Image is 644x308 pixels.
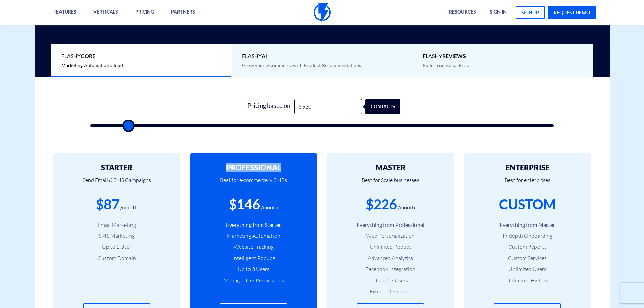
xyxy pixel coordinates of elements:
li: Everything from Starter [200,221,307,229]
div: CUSTOM [499,195,556,214]
div: /month [261,204,278,211]
div: $226 [366,195,397,214]
div: /month [398,204,415,211]
li: Unlimited Users [474,265,581,273]
span: Marketing Automation Cloud [61,62,123,68]
b: Core [81,53,95,59]
li: Unlimited Popups [337,243,444,251]
p: Best for e-commerce & SMBs [200,172,307,195]
li: Everything from Professional [337,221,444,229]
li: Web Personalization [337,232,444,240]
li: Custom Services [474,254,581,262]
h2: PROFESSIONAL [200,164,307,172]
li: Intelligent Popups [200,254,307,262]
div: /month [120,204,138,211]
li: Custom Reports [474,243,581,251]
li: Up to 1 User [64,243,170,251]
li: In-depth Onboarding [474,232,581,240]
div: $146 [229,195,260,214]
div: contacts [369,99,404,114]
li: Custom Domain [64,254,170,262]
li: Extended Support [337,288,444,295]
li: Advanced Analytics [337,254,444,262]
span: Flashy [61,52,221,60]
li: Email Marketing [64,221,170,229]
p: Best for Scale businesses [337,172,444,195]
b: AI [262,53,267,59]
div: Pricing based on [244,99,294,114]
li: Facebook Integration [337,265,444,273]
h2: ENTERPRISE [474,164,581,172]
span: Flashy [242,52,402,60]
li: Website Tracking [200,243,307,251]
a: request demo [548,6,596,19]
li: Up to 3 Users [200,265,307,273]
p: Send Email & SMS Campaigns [64,172,170,195]
h2: STARTER [64,164,170,172]
div: $87 [96,195,119,214]
li: Marketing Automation [200,232,307,240]
li: SMS Marketing [64,232,170,240]
li: Manage User Permissions [200,277,307,284]
p: Best for enterprises [474,172,581,195]
span: Build True Social Proof [423,62,471,68]
a: signup [516,6,545,19]
li: Everything from Master [474,221,581,229]
li: Up to 15 Users [337,277,444,284]
li: Unlimited History [474,277,581,284]
span: Grow your e-commerce with Product Recommendations [242,62,361,68]
span: Flashy [423,52,583,60]
b: REVIEWS [442,53,466,59]
h2: MASTER [337,164,444,172]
